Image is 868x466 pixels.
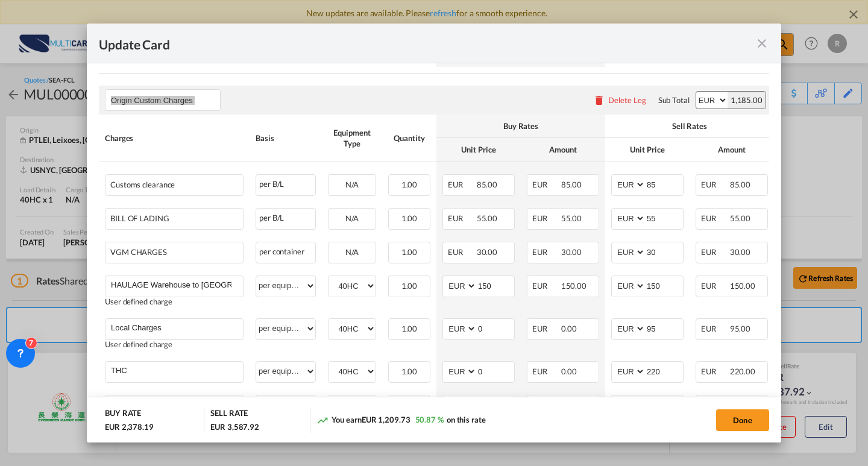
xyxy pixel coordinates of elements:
th: Amount [690,138,774,162]
div: Sub Total [658,95,690,105]
input: 0 [477,395,514,414]
span: 85.00 [561,180,582,189]
span: 85.00 [730,180,751,189]
div: Sell Rates [611,121,768,131]
input: 0 [477,319,514,337]
span: N/A [345,247,359,257]
md-icon: icon-trending-up [316,414,329,426]
select: per equipment [256,276,315,295]
span: EUR [532,324,559,333]
input: 95 [646,319,683,337]
span: 0.00 [561,324,577,333]
th: Unit Price [436,138,521,162]
input: 30 [646,242,683,260]
div: per B/L [256,174,316,196]
span: 85.00 [477,180,498,189]
span: EUR 1,209.73 [362,415,410,424]
span: 1.00 [401,180,418,189]
div: per B/L [256,208,316,230]
input: 0 [477,362,514,380]
select: per equipment [256,362,315,381]
div: VGM CHARGES [110,242,206,257]
input: 150 [477,276,514,294]
md-input-container: Local Charges [105,319,243,337]
span: 0.00 [561,367,577,376]
span: EUR [532,213,559,223]
select: per equipment [256,319,315,338]
span: 30.00 [477,247,498,257]
input: 85 [646,175,683,193]
span: N/A [345,180,359,189]
span: 1.00 [401,247,418,257]
span: EUR [532,281,559,291]
input: Charge Name [111,362,243,380]
input: 55 [646,209,683,227]
div: per container [256,242,316,263]
span: 50.87 % [415,415,444,424]
span: 150.00 [561,281,587,291]
span: 55.00 [561,213,582,223]
div: You earn on this rate [316,414,486,427]
span: 1.00 [401,213,418,223]
input: Charge Name [111,395,243,414]
md-dialog: Update Card Port ... [87,24,781,443]
span: EUR [532,367,559,376]
span: EUR [532,180,559,189]
div: SELL RATE [210,408,248,421]
div: EUR 2,378.19 [105,421,157,432]
span: 1.00 [401,281,418,291]
div: User defined charge [105,340,244,349]
md-icon: icon-close fg-AAA8AD m-0 pointer [755,36,769,51]
span: 1.00 [401,324,418,333]
span: 220.00 [730,367,755,376]
div: BILL OF LADING [110,209,206,223]
span: EUR [448,180,475,189]
div: Buy Rates [442,121,599,131]
span: EUR [701,281,728,291]
input: 250 [646,395,683,414]
div: Equipment Type [328,127,376,149]
div: BUY RATE [105,408,141,421]
input: 220 [646,362,683,380]
div: Customs clearance [110,175,206,189]
div: 1,185.00 [728,92,766,109]
span: EUR [701,324,728,333]
div: Basis [256,133,316,143]
span: EUR [448,247,475,257]
span: 55.00 [477,213,498,223]
div: Charges [105,133,244,143]
div: Quantity [388,133,430,143]
div: User defined charge [105,297,244,306]
div: Delete Leg [608,95,646,105]
th: Amount [521,138,605,162]
div: N/A [329,395,376,414]
input: Leg Name [111,91,220,109]
input: Charge Name [111,319,243,337]
input: Charge Name [111,276,243,294]
span: 30.00 [730,247,751,257]
button: Delete Leg [593,95,646,105]
span: 95.00 [730,324,751,333]
div: EUR 3,587.92 [210,421,259,432]
input: 150 [646,276,683,294]
md-icon: icon-delete [593,94,605,106]
md-input-container: THC [105,362,243,380]
span: 150.00 [730,281,755,291]
span: EUR [448,213,475,223]
th: Unit Price [605,138,690,162]
button: Done [716,409,769,431]
select: per container [256,395,315,415]
span: EUR [701,180,728,189]
span: EUR [701,247,728,257]
md-input-container: STUFFING [105,395,243,414]
span: 55.00 [730,213,751,223]
span: 1.00 [401,367,418,376]
span: EUR [701,213,728,223]
div: Update Card [99,36,755,51]
span: EUR [701,367,728,376]
span: N/A [345,213,359,223]
span: 30.00 [561,247,582,257]
span: EUR [532,247,559,257]
md-input-container: HAULAGE Warehouse to Port [105,276,243,294]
